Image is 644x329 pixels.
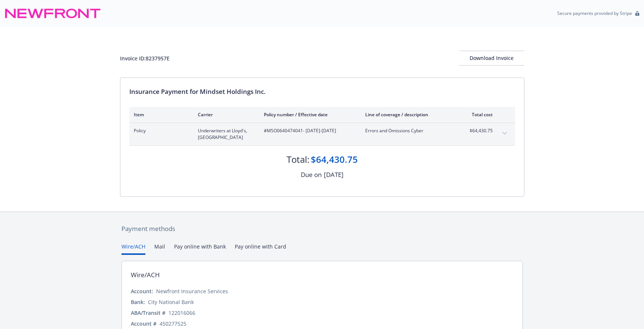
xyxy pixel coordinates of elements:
button: expand content [499,127,511,139]
div: Wire/ACH [131,270,160,280]
div: 122016066 [168,309,195,317]
button: Wire/ACH [121,243,145,255]
div: ABA/Transit # [131,309,165,317]
button: Pay online with Bank [174,243,226,255]
span: Underwriters at Lloyd's, [GEOGRAPHIC_DATA] [198,127,252,141]
button: Pay online with Card [235,243,286,255]
div: 450277525 [160,320,186,328]
div: Item [134,111,186,118]
div: Payment methods [121,224,523,234]
div: Insurance Payment for Mindset Holdings Inc. [129,87,515,97]
span: Errors and Omissions Cyber [365,127,453,134]
div: Line of coverage / description [365,111,453,118]
div: [DATE] [324,170,344,180]
div: Invoice ID: 8237957E [120,54,170,62]
span: #MSO0640474041 - [DATE]-[DATE] [264,127,353,134]
button: Mail [154,243,165,255]
div: Total cost [465,111,493,118]
p: Secure payments provided by Stripe [557,10,632,16]
div: Account: [131,287,153,295]
button: Download Invoice [459,51,524,66]
div: Total: [287,153,309,166]
div: Due on [301,170,322,180]
div: Newfront Insurance Services [156,287,228,295]
span: $64,430.75 [465,127,493,134]
div: Bank: [131,298,145,306]
div: Download Invoice [459,51,524,65]
div: $64,430.75 [311,153,358,166]
div: Carrier [198,111,252,118]
div: Account # [131,320,157,328]
span: Policy [134,127,186,134]
div: Policy number / Effective date [264,111,353,118]
div: City National Bank [148,298,194,306]
div: PolicyUnderwriters at Lloyd's, [GEOGRAPHIC_DATA]#MSO0640474041- [DATE]-[DATE]Errors and Omissions... [129,123,515,145]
